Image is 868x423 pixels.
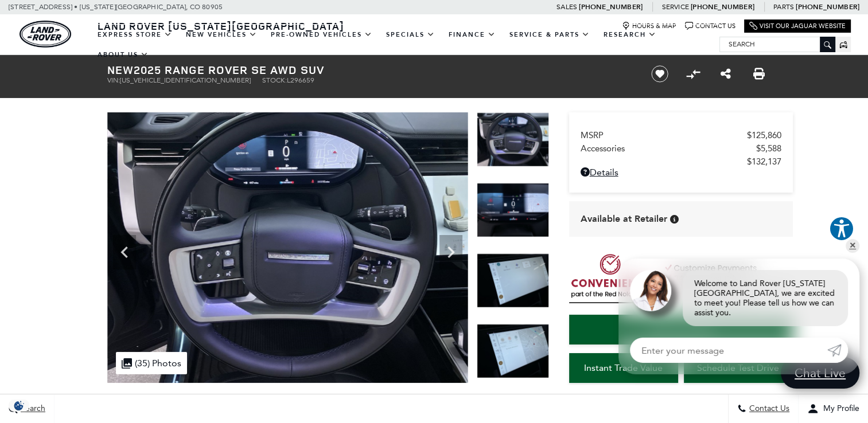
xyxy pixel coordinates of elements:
[503,25,597,45] a: Service & Parts
[107,76,120,84] span: VIN:
[262,76,287,84] span: Stock:
[630,270,671,311] img: Agent profile photo
[569,353,678,383] a: Instant Trade Value
[581,156,781,167] a: $132,137
[91,25,179,45] a: EXPRESS STORE
[829,216,854,244] aside: Accessibility Help Desk
[477,324,549,378] img: New 2025 Carpathian Grey Land Rover SE image 22
[9,3,223,11] a: [STREET_ADDRESS] • [US_STATE][GEOGRAPHIC_DATA], CO 80905
[442,25,503,45] a: Finance
[581,130,781,140] a: MSRP $125,860
[630,338,827,363] input: Enter your message
[91,25,719,65] nav: Main Navigation
[20,21,71,48] img: Land Rover
[179,25,264,45] a: New Vehicles
[477,183,549,237] img: New 2025 Carpathian Grey Land Rover SE image 20
[113,235,136,269] div: Previous
[683,270,848,326] div: Welcome to Land Rover [US_STATE][GEOGRAPHIC_DATA], we are excited to meet you! Please tell us how...
[685,22,735,30] a: Contact Us
[597,25,663,45] a: Research
[647,65,672,83] button: Save vehicle
[746,404,789,414] span: Contact Us
[670,215,679,224] div: Vehicle is in stock and ready for immediate delivery. Due to demand, availability is subject to c...
[120,76,251,84] span: [US_VEHICLE_IDENTIFICATION_NUMBER]
[116,352,187,374] div: (35) Photos
[556,3,577,11] span: Sales
[684,65,702,83] button: Compare Vehicle
[581,213,667,225] span: Available at Retailer
[379,25,442,45] a: Specials
[721,67,731,81] a: Share this New 2025 Range Rover SE AWD SUV
[819,404,859,414] span: My Profile
[6,399,32,412] img: Opt-Out Icon
[581,130,747,140] span: MSRP
[753,67,765,81] a: Print this New 2025 Range Rover SE AWD SUV
[827,338,848,363] a: Submit
[439,235,462,269] div: Next
[287,76,314,84] span: L296659
[799,394,868,423] button: Open user profile menu
[107,64,632,76] h1: 2025 Range Rover SE AWD SUV
[98,19,344,33] span: Land Rover [US_STATE][GEOGRAPHIC_DATA]
[773,3,794,11] span: Parts
[91,19,351,33] a: Land Rover [US_STATE][GEOGRAPHIC_DATA]
[91,45,155,65] a: About Us
[749,22,846,30] a: Visit Our Jaguar Website
[477,253,549,308] img: New 2025 Carpathian Grey Land Rover SE image 21
[581,143,781,154] a: Accessories $5,588
[6,399,32,412] section: Click to Open Cookie Consent Modal
[584,362,663,373] span: Instant Trade Value
[747,130,781,140] span: $125,860
[720,37,835,51] input: Search
[691,2,754,11] a: [PHONE_NUMBER]
[747,156,781,167] span: $132,137
[477,112,549,167] img: New 2025 Carpathian Grey Land Rover SE image 19
[264,25,379,45] a: Pre-Owned Vehicles
[581,143,756,154] span: Accessories
[107,62,134,77] strong: New
[796,2,859,11] a: [PHONE_NUMBER]
[107,112,468,383] img: New 2025 Carpathian Grey Land Rover SE image 19
[579,2,643,11] a: [PHONE_NUMBER]
[829,216,854,241] button: Explore your accessibility options
[569,315,793,344] a: Start Your Deal
[622,22,676,30] a: Hours & Map
[661,3,688,11] span: Service
[756,143,781,154] span: $5,588
[20,21,71,48] a: land-rover
[581,167,781,178] a: Details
